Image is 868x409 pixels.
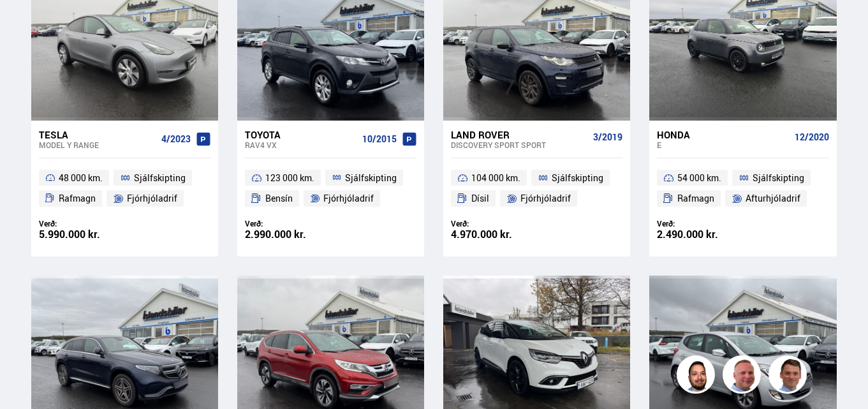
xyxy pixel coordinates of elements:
span: 123 000 km. [265,170,314,186]
span: 104 000 km. [471,170,520,186]
span: Sjálfskipting [552,170,603,186]
div: Tesla [39,129,156,140]
div: Land Rover [451,129,588,140]
span: Fjórhjóladrif [323,191,374,206]
div: Verð: [39,219,125,228]
span: Fjórhjóladrif [127,191,177,206]
div: Honda [657,129,789,140]
span: 12/2020 [795,132,829,142]
a: Honda E 12/2020 54 000 km. Sjálfskipting Rafmagn Afturhjóladrif Verð: 2.490.000 kr. [649,121,836,257]
span: Bensín [265,191,293,206]
img: siFngHWaQ9KaOqBr.png [725,357,763,396]
div: E [657,140,789,149]
div: 2.490.000 kr. [657,229,743,240]
span: Fjórhjóladrif [520,191,571,206]
a: Tesla Model Y RANGE 4/2023 48 000 km. Sjálfskipting Rafmagn Fjórhjóladrif Verð: 5.990.000 kr. [31,121,218,257]
span: Rafmagn [59,191,96,206]
span: Sjálfskipting [753,170,804,186]
div: Verð: [451,219,537,228]
span: 54 000 km. [677,170,721,186]
span: Afturhjóladrif [746,191,800,206]
div: 5.990.000 kr. [39,229,125,240]
div: RAV4 VX [245,140,357,149]
div: Verð: [657,219,743,228]
img: nhp88E3Fdnt1Opn2.png [679,357,717,396]
span: 10/2015 [362,134,397,144]
span: Sjálfskipting [134,170,186,186]
span: 48 000 km. [59,170,103,186]
span: 3/2019 [593,132,622,142]
div: 2.990.000 kr. [245,229,331,240]
span: Rafmagn [677,191,714,206]
div: Toyota [245,129,357,140]
a: Toyota RAV4 VX 10/2015 123 000 km. Sjálfskipting Bensín Fjórhjóladrif Verð: 2.990.000 kr. [237,121,424,257]
span: 4/2023 [161,134,191,144]
div: Model Y RANGE [39,140,156,149]
a: Land Rover Discovery Sport SPORT 3/2019 104 000 km. Sjálfskipting Dísil Fjórhjóladrif Verð: 4.970... [443,121,630,257]
div: Discovery Sport SPORT [451,140,588,149]
span: Sjálfskipting [345,170,397,186]
span: Dísil [471,191,489,206]
div: 4.970.000 kr. [451,229,537,240]
button: Opna LiveChat spjallviðmót [10,5,48,43]
div: Verð: [245,219,331,228]
img: FbJEzSuNWCJXmdc-.webp [770,357,809,396]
